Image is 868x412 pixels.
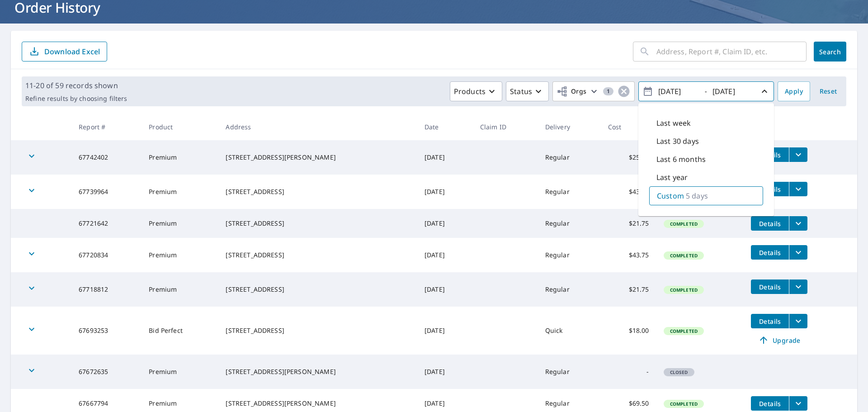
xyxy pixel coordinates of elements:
td: $43.75 [601,175,656,209]
td: Premium [142,140,218,175]
span: 1 [603,88,613,95]
div: [STREET_ADDRESS] [226,251,410,260]
span: Closed [665,369,693,375]
button: filesDropdownBtn-67667794 [789,396,807,411]
span: - [642,84,770,99]
td: Premium [142,355,218,389]
td: 67721642 [71,209,142,238]
button: detailsBtn-67667794 [751,396,789,411]
td: [DATE] [417,175,473,209]
td: [DATE] [417,272,473,307]
td: [DATE] [417,355,473,389]
span: Details [756,248,783,257]
td: [DATE] [417,209,473,238]
td: Premium [142,175,218,209]
td: 67672635 [71,355,142,389]
input: Address, Report #, Claim ID, etc. [656,39,807,64]
button: Orgs1 [552,81,635,101]
div: [STREET_ADDRESS] [226,219,410,228]
button: filesDropdownBtn-67693253 [789,314,807,328]
p: Last 30 days [656,136,699,147]
td: Regular [538,355,601,389]
div: [STREET_ADDRESS][PERSON_NAME] [226,399,410,408]
p: Refine results by choosing filters [25,95,127,103]
button: Status [506,81,549,101]
td: Premium [142,209,218,238]
div: Last 30 days [649,132,763,150]
input: yyyy/mm/dd [710,84,754,99]
th: Cost [601,114,656,140]
td: Bid Perfect [142,307,218,355]
span: Completed [665,252,703,259]
button: filesDropdownBtn-67721642 [789,216,807,231]
span: Completed [665,401,703,407]
td: $21.75 [601,209,656,238]
td: Regular [538,140,601,175]
button: - [638,81,774,101]
div: Last year [649,168,763,186]
th: Product [142,114,218,140]
td: Regular [538,238,601,272]
td: - [601,355,656,389]
td: 67718812 [71,272,142,307]
div: [STREET_ADDRESS][PERSON_NAME] [226,367,410,376]
span: Details [756,399,783,408]
div: Last week [649,114,763,132]
td: 67742402 [71,140,142,175]
button: filesDropdownBtn-67718812 [789,279,807,294]
button: filesDropdownBtn-67720834 [789,245,807,260]
span: Details [756,283,783,291]
p: Download Excel [44,47,100,57]
p: Products [454,86,486,97]
td: 67739964 [71,175,142,209]
button: detailsBtn-67721642 [751,216,789,231]
th: Delivery [538,114,601,140]
button: filesDropdownBtn-67742402 [789,147,807,162]
p: Last year [656,172,688,183]
th: Address [218,114,417,140]
div: [STREET_ADDRESS] [226,187,410,196]
td: Quick [538,307,601,355]
span: Search [821,47,839,56]
td: $21.75 [601,272,656,307]
input: yyyy/mm/dd [656,84,700,99]
div: Last 6 months [649,150,763,168]
div: Custom5 days [649,186,763,205]
th: Report # [71,114,142,140]
span: Completed [665,328,703,334]
td: Regular [538,175,601,209]
div: [STREET_ADDRESS][PERSON_NAME] [226,153,410,162]
button: Search [814,42,846,62]
button: detailsBtn-67693253 [751,314,789,328]
span: Completed [665,221,703,227]
p: Status [510,86,532,97]
button: detailsBtn-67718812 [751,279,789,294]
td: [DATE] [417,140,473,175]
p: Last 6 months [656,154,706,165]
div: [STREET_ADDRESS] [226,285,410,294]
span: Apply [785,86,803,97]
th: Date [417,114,473,140]
a: Upgrade [751,333,807,347]
div: [STREET_ADDRESS] [226,326,410,335]
span: Completed [665,287,703,293]
td: $25.75 [601,140,656,175]
td: Premium [142,238,218,272]
td: $18.00 [601,307,656,355]
button: Reset [814,81,843,101]
button: filesDropdownBtn-67739964 [789,182,807,196]
td: Regular [538,209,601,238]
p: Custom [657,190,684,201]
span: Orgs [557,86,587,97]
td: Premium [142,272,218,307]
p: 5 days [686,190,708,201]
td: 67693253 [71,307,142,355]
span: Details [756,317,783,326]
td: 67720834 [71,238,142,272]
p: Last week [656,118,691,128]
button: Apply [778,81,810,101]
span: Reset [817,86,839,97]
span: Details [756,219,783,228]
td: $43.75 [601,238,656,272]
td: [DATE] [417,307,473,355]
